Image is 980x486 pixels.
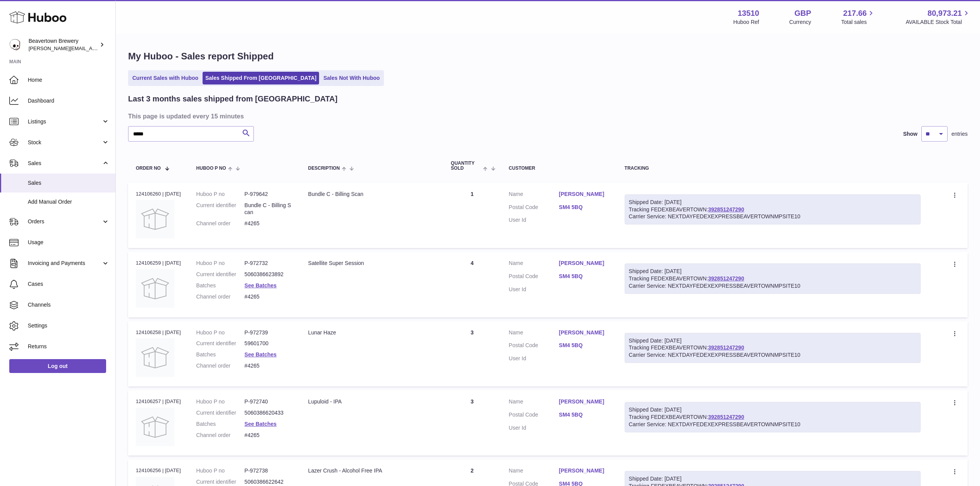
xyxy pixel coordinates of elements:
dd: #4265 [245,220,293,227]
span: Total sales [841,19,875,26]
span: Listings [28,118,101,125]
dd: P-972732 [245,260,293,267]
dt: Postal Code [509,273,559,282]
dt: Huboo P no [196,260,245,267]
div: Customer [509,166,609,171]
label: Show [903,130,917,138]
div: Shipped Date: [DATE] [629,337,916,344]
div: 124106258 | [DATE] [136,329,181,336]
dd: Bundle C - Billing Scan [245,202,293,216]
dd: 59601700 [245,340,293,347]
a: Sales Not With Huboo [321,72,382,84]
dt: Huboo P no [196,467,245,474]
dt: Batches [196,282,245,289]
a: SM4 5BQ [559,273,609,280]
span: entries [951,130,968,138]
div: Lazer Crush - Alcohol Free IPA [308,467,436,474]
dt: Channel order [196,220,245,227]
span: 80,973.21 [928,8,962,19]
a: See Batches [245,282,277,289]
span: 217.66 [843,8,867,19]
div: Lupuloid - IPA [308,398,436,405]
a: [PERSON_NAME] [559,329,609,336]
a: [PERSON_NAME] [559,260,609,267]
dd: #4265 [245,293,293,300]
div: Tracking FEDEXBEAVERTOWN: [625,263,921,294]
a: 217.66 Total sales [841,8,875,26]
span: Stock [28,139,101,146]
td: 1 [443,183,501,248]
dt: Current identifier [196,202,245,216]
span: AVAILABLE Stock Total [906,19,971,26]
a: 392851247290 [708,275,744,282]
div: Shipped Date: [DATE] [629,406,916,413]
dd: 5060386622642 [245,478,293,486]
a: Log out [9,359,106,373]
a: Sales Shipped From [GEOGRAPHIC_DATA] [203,72,319,84]
div: Beavertown Brewery [29,37,98,52]
td: 4 [443,252,501,317]
dt: User Id [509,216,559,224]
dt: User Id [509,286,559,293]
dt: Current identifier [196,409,245,417]
td: 3 [443,390,501,456]
dt: Current identifier [196,340,245,347]
span: Order No [136,166,161,171]
div: Tracking FEDEXBEAVERTOWN: [625,402,921,432]
dt: Postal Code [509,342,559,351]
a: SM4 5BQ [559,342,609,349]
div: 124106256 | [DATE] [136,467,181,474]
a: [PERSON_NAME] [559,191,609,198]
dt: User Id [509,355,559,362]
td: 3 [443,321,501,386]
span: Dashboard [28,97,110,105]
div: Currency [789,19,811,26]
dt: Huboo P no [196,191,245,198]
dd: P-979642 [245,191,293,198]
dt: User Id [509,424,559,432]
img: Matthew.McCormack@beavertownbrewery.co.uk [9,39,21,51]
div: Carrier Service: NEXTDAYFEDEXEXPRESSBEAVERTOWNMPSITE10 [629,213,916,220]
a: 392851247290 [708,344,744,351]
dd: P-972738 [245,467,293,474]
div: 124106259 | [DATE] [136,260,181,267]
div: Carrier Service: NEXTDAYFEDEXEXPRESSBEAVERTOWNMPSITE10 [629,351,916,359]
dt: Batches [196,351,245,358]
span: Huboo P no [196,166,226,171]
dt: Name [509,260,559,269]
dt: Postal Code [509,204,559,213]
a: 392851247290 [708,206,744,213]
div: Carrier Service: NEXTDAYFEDEXEXPRESSBEAVERTOWNMPSITE10 [629,282,916,290]
span: Sales [28,179,110,187]
a: [PERSON_NAME] [559,467,609,474]
span: Orders [28,218,101,225]
span: Description [308,166,340,171]
div: 124106257 | [DATE] [136,398,181,405]
dt: Postal Code [509,411,559,420]
dt: Huboo P no [196,329,245,336]
img: no-photo.jpg [136,408,174,446]
img: no-photo.jpg [136,338,174,377]
dt: Name [509,329,559,338]
a: [PERSON_NAME] [559,398,609,405]
a: 80,973.21 AVAILABLE Stock Total [906,8,971,26]
a: 392851247290 [708,414,744,420]
span: Home [28,76,110,84]
img: no-photo.jpg [136,200,174,238]
div: Huboo Ref [733,19,759,26]
dd: P-972740 [245,398,293,405]
dd: #4265 [245,432,293,439]
a: See Batches [245,421,277,427]
span: [PERSON_NAME][EMAIL_ADDRESS][PERSON_NAME][DOMAIN_NAME] [29,45,196,51]
div: 124106260 | [DATE] [136,191,181,197]
h3: This page is updated every 15 minutes [128,112,966,120]
span: Invoicing and Payments [28,260,101,267]
div: Shipped Date: [DATE] [629,199,916,206]
span: Returns [28,343,110,350]
div: Satellite Super Session [308,260,436,267]
span: Settings [28,322,110,329]
dt: Name [509,398,559,407]
span: Cases [28,280,110,288]
dt: Channel order [196,432,245,439]
dt: Channel order [196,293,245,300]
